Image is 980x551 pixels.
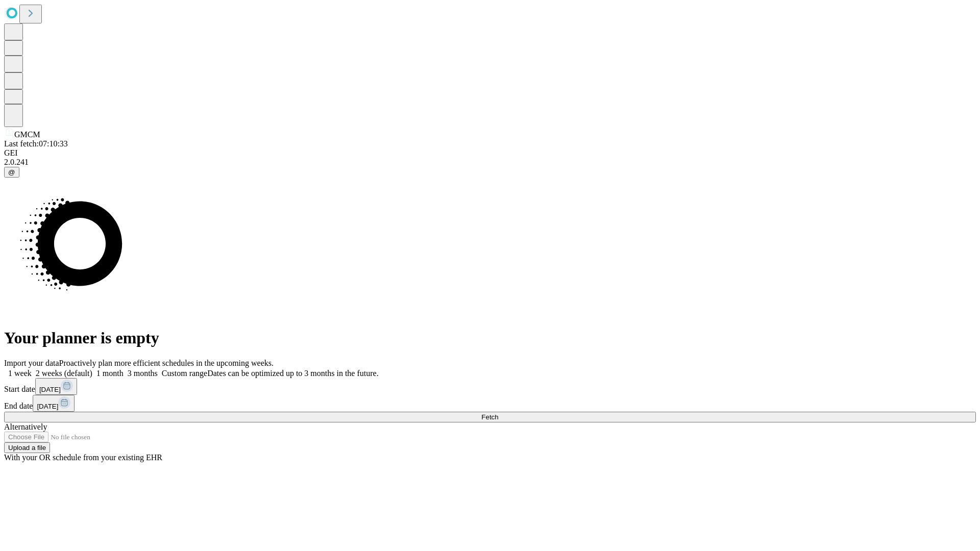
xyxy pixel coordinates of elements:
[37,403,58,410] span: [DATE]
[96,369,124,378] span: 1 month
[8,369,32,378] span: 1 week
[207,369,378,378] span: Dates can be optimized up to 3 months in the future.
[4,412,976,422] button: Fetch
[33,395,75,412] button: [DATE]
[162,369,207,378] span: Custom range
[4,453,162,462] span: With your OR schedule from your existing EHR
[4,359,59,367] span: Import your data
[4,158,976,167] div: 2.0.241
[4,442,50,453] button: Upload a file
[4,378,976,395] div: Start date
[8,168,15,176] span: @
[39,386,61,393] span: [DATE]
[36,369,92,378] span: 2 weeks (default)
[128,369,158,378] span: 3 months
[35,378,77,395] button: [DATE]
[59,359,274,367] span: Proactively plan more efficient schedules in the upcoming weeks.
[4,167,19,178] button: @
[4,329,976,347] h1: Your planner is empty
[481,413,498,421] span: Fetch
[14,130,40,139] span: GMCM
[4,395,976,412] div: End date
[4,422,47,431] span: Alternatively
[4,139,68,148] span: Last fetch: 07:10:33
[4,148,976,158] div: GEI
